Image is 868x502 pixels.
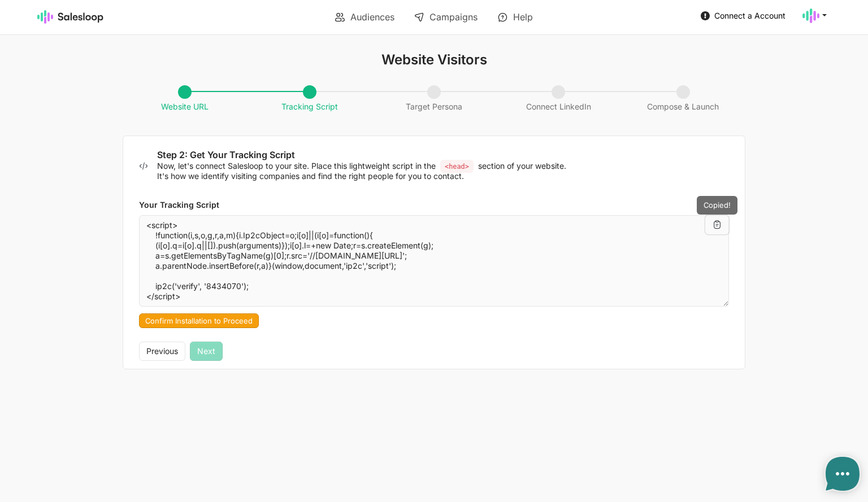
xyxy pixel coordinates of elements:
p: Now, let's connect Salesloop to your site. Place this lightweight script in the section of your w... [157,161,729,181]
strong: Your Tracking Script [139,200,219,209]
a: Audiences [327,7,402,27]
span: Compose & Launch [641,86,724,112]
span: Connect LinkedIn [520,86,597,112]
a: Help [490,7,541,27]
span: Connect a Account [714,11,785,20]
span: Website URL [155,86,214,112]
span: Target Persona [400,86,468,112]
h2: Step 2: Get Your Tracking Script [157,150,729,161]
a: Connect a Account [697,7,789,24]
a: Campaigns [406,7,485,27]
h1: Website Visitors [123,52,745,68]
button: Previous [139,342,185,361]
img: Salesloop [37,10,104,24]
span: Tracking Script [276,86,344,112]
button: Confirm Installation to Proceed [139,313,259,328]
code: <head> [440,160,474,173]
